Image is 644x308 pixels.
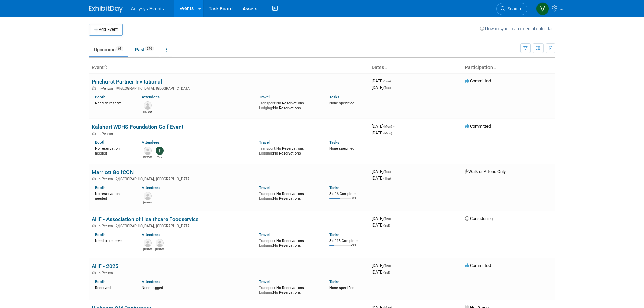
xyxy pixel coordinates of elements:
span: Lodging: [259,243,273,248]
span: In-Person [98,132,115,136]
span: - [392,216,393,221]
div: No Reservations No Reservations [259,145,319,156]
span: Transport: [259,239,276,243]
img: In-Person Event [92,132,96,135]
span: [DATE] [372,169,393,174]
span: Lodging: [259,290,273,295]
a: AHF - Association of Healthcare Foodservice [92,216,198,222]
div: No reservation needed [95,190,132,201]
div: Reserved [95,284,132,290]
a: Travel [259,95,270,99]
a: Past376 [130,43,159,56]
div: None tagged [142,284,254,290]
a: Tasks [329,279,339,284]
div: 3 of 6 Complete [329,192,366,196]
a: Marriott GolfCON [92,169,134,175]
a: Tasks [329,140,339,145]
a: Booth [95,232,105,237]
a: AHF - 2025 [92,263,118,269]
a: Kalahari WDHS Foundation Golf Event [92,124,183,130]
img: Russell Carlson [144,192,152,200]
img: Thor Hansen [156,147,164,155]
th: Event [89,62,369,73]
button: Add Event [89,24,123,36]
span: Committed [465,263,491,268]
div: No reservation needed [95,145,132,156]
img: Vaitiare Munoz [536,2,549,15]
span: None specified [329,101,354,105]
th: Dates [369,62,462,73]
a: Attendees [142,140,160,145]
div: [GEOGRAPHIC_DATA], [GEOGRAPHIC_DATA] [92,85,366,91]
span: [DATE] [372,216,393,221]
span: (Mon) [383,131,392,135]
a: Tasks [329,95,339,99]
span: - [392,263,393,268]
span: (Sat) [383,270,390,274]
div: [GEOGRAPHIC_DATA], [GEOGRAPHIC_DATA] [92,176,366,181]
a: Tasks [329,232,339,237]
span: (Tue) [383,170,391,174]
span: Transport: [259,146,276,151]
a: Attendees [142,95,160,99]
img: In-Person Event [92,224,96,227]
div: Need to reserve [95,237,132,243]
img: ExhibitDay [89,6,123,13]
div: Robert Mungary [155,247,164,251]
div: Russell Carlson [143,200,152,204]
span: (Sun) [383,79,391,83]
a: Booth [95,140,105,145]
span: Walk or Attend Only [465,169,506,174]
a: Travel [259,232,270,237]
div: 3 of 13 Complete [329,239,366,243]
span: (Thu) [383,217,391,221]
a: Travel [259,140,270,145]
a: Attendees [142,279,160,284]
span: None specified [329,286,354,290]
span: In-Person [98,177,115,181]
span: Lodging: [259,106,273,110]
a: Attendees [142,232,160,237]
img: In-Person Event [92,86,96,90]
span: Search [505,6,521,11]
span: Transport: [259,101,276,105]
span: Committed [465,124,491,129]
span: - [392,78,393,84]
th: Participation [462,62,555,73]
div: No Reservations No Reservations [259,100,319,110]
span: [DATE] [372,222,390,228]
a: Sort by Event Name [104,65,107,70]
span: 376 [145,46,154,51]
span: (Thu) [383,176,391,180]
span: Agilysys Events [131,6,164,11]
span: (Tue) [383,86,391,90]
span: - [392,169,393,174]
a: Upcoming61 [89,43,128,56]
a: Sort by Start Date [384,65,387,70]
img: Ryan Litsey [144,147,152,155]
span: [DATE] [372,78,393,84]
td: 23% [351,244,356,253]
span: Transport: [259,286,276,290]
a: Travel [259,279,270,284]
span: Lodging: [259,151,273,156]
a: Booth [95,95,105,99]
div: Robert Blackwell [143,247,152,251]
div: No Reservations No Reservations [259,284,319,295]
span: 61 [116,46,123,51]
span: (Thu) [383,264,391,268]
span: [DATE] [372,269,390,275]
div: Thor Hansen [155,155,164,159]
span: [DATE] [372,130,392,135]
td: 50% [351,197,356,206]
a: Travel [259,185,270,190]
a: Attendees [142,185,160,190]
span: In-Person [98,224,115,228]
span: Lodging: [259,196,273,201]
div: Ryan Litsey [143,155,152,159]
img: Robert Blackwell [144,239,152,247]
a: Search [496,3,527,15]
span: Considering [465,216,493,221]
div: Tim Hansen [143,110,152,114]
span: [DATE] [372,175,391,181]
